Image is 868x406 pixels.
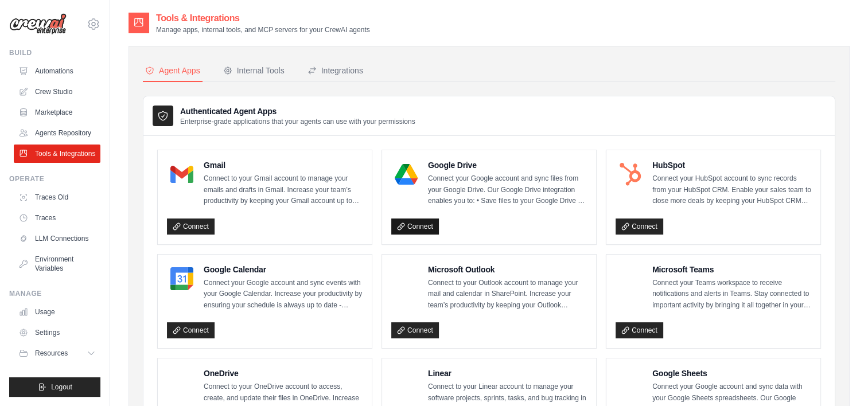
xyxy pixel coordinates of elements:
[204,368,363,379] h4: OneDrive
[652,264,811,275] h4: Microsoft Teams
[428,173,587,207] p: Connect your Google account and sync files from your Google Drive. Our Google Drive integration e...
[167,218,215,235] a: Connect
[391,218,439,235] a: Connect
[14,103,100,122] a: Marketplace
[170,163,193,186] img: Gmail Logo
[395,163,418,186] img: Google Drive Logo
[308,65,363,76] div: Integrations
[14,188,100,206] a: Traces Old
[9,13,67,35] img: Logo
[395,267,418,290] img: Microsoft Outlook Logo
[170,371,193,394] img: OneDrive Logo
[9,289,100,298] div: Manage
[156,25,370,34] p: Manage apps, internal tools, and MCP servers for your CrewAI agents
[143,60,203,82] button: Agent Apps
[14,124,100,142] a: Agents Repository
[14,323,100,342] a: Settings
[204,278,363,311] p: Connect your Google account and sync events with your Google Calendar. Increase your productivity...
[9,48,100,57] div: Build
[652,173,811,207] p: Connect your HubSpot account to sync records from your HubSpot CRM. Enable your sales team to clo...
[14,83,100,101] a: Crew Studio
[51,382,72,392] span: Logout
[14,62,100,80] a: Automations
[204,159,363,171] h4: Gmail
[652,278,811,311] p: Connect your Teams workspace to receive notifications and alerts in Teams. Stay connected to impo...
[428,368,587,379] h4: Linear
[221,60,287,82] button: Internal Tools
[145,65,200,76] div: Agent Apps
[619,267,642,290] img: Microsoft Teams Logo
[14,145,100,163] a: Tools & Integrations
[428,278,587,311] p: Connect to your Outlook account to manage your mail and calendar in SharePoint. Increase your tea...
[428,159,587,171] h4: Google Drive
[170,267,193,290] img: Google Calendar Logo
[619,163,642,186] img: HubSpot Logo
[35,349,68,358] span: Resources
[204,264,363,275] h4: Google Calendar
[616,218,663,235] a: Connect
[204,173,363,207] p: Connect to your Gmail account to manage your emails and drafts in Gmail. Increase your team’s pro...
[223,65,285,76] div: Internal Tools
[14,229,100,248] a: LLM Connections
[14,303,100,321] a: Usage
[14,209,100,227] a: Traces
[652,159,811,171] h4: HubSpot
[428,264,587,275] h4: Microsoft Outlook
[652,368,811,379] h4: Google Sheets
[619,371,642,394] img: Google Sheets Logo
[180,117,415,126] p: Enterprise-grade applications that your agents can use with your permissions
[14,344,100,362] button: Resources
[167,322,215,338] a: Connect
[156,11,370,25] h2: Tools & Integrations
[14,250,100,278] a: Environment Variables
[305,60,365,82] button: Integrations
[395,371,418,394] img: Linear Logo
[616,322,663,338] a: Connect
[9,174,100,184] div: Operate
[180,106,415,117] h3: Authenticated Agent Apps
[391,322,439,338] a: Connect
[9,377,100,397] button: Logout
